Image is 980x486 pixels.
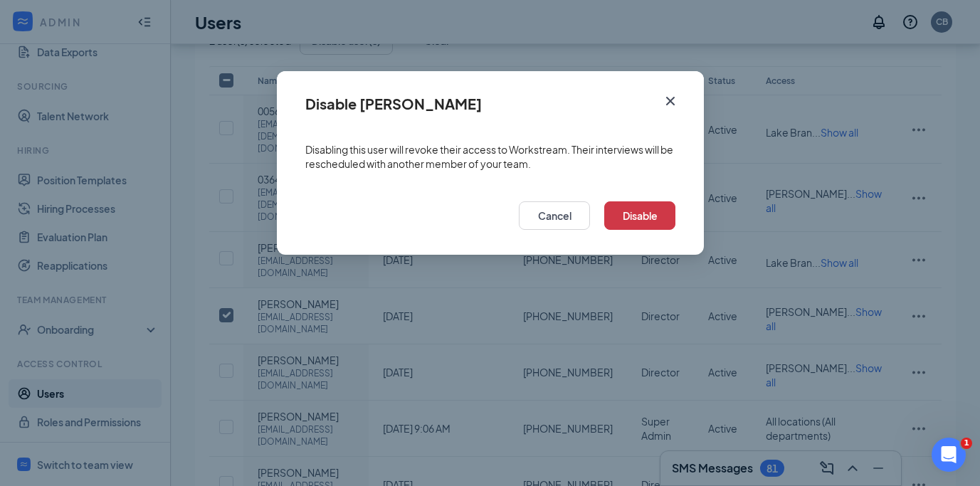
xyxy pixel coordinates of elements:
[305,96,482,112] div: Disable [PERSON_NAME]
[932,438,966,472] iframe: Intercom live chat
[305,142,675,171] span: Disabling this user will revoke their access to Workstream. Their interviews will be rescheduled ...
[604,201,675,230] button: Disable
[519,201,590,230] button: Cancel
[961,438,972,449] span: 1
[662,93,679,110] svg: Cross
[651,71,704,117] button: Close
